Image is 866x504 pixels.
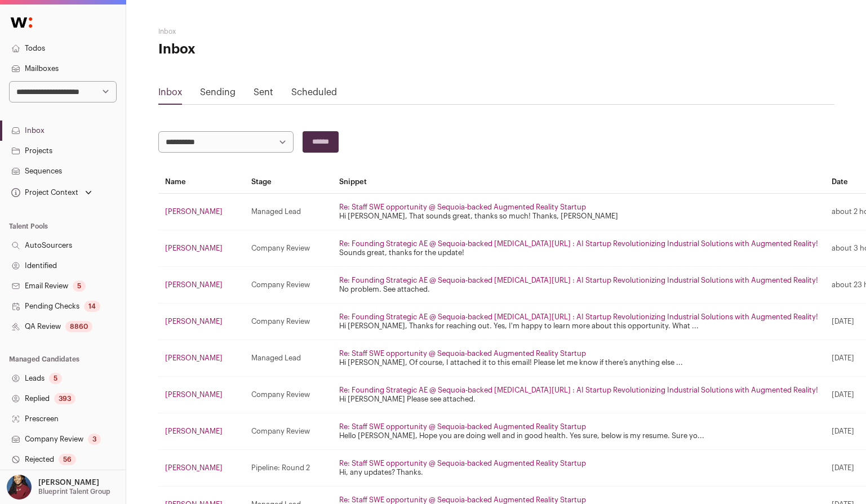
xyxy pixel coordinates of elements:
[339,460,586,467] a: Re: Staff SWE opportunity @ Sequoia-backed Augmented Reality Startup
[339,496,586,503] a: Re: Staff SWE opportunity @ Sequoia-backed Augmented Reality Startup
[38,478,99,487] p: [PERSON_NAME]
[339,423,586,430] a: Re: Staff SWE opportunity @ Sequoia-backed Augmented Reality Startup
[339,203,586,211] a: Re: Staff SWE opportunity @ Sequoia-backed Augmented Reality Startup
[7,475,32,499] img: 10010497-medium_jpg
[73,280,86,292] div: 5
[339,350,586,357] a: Re: Staff SWE opportunity @ Sequoia-backed Augmented Reality Startup
[9,188,78,197] div: Project Context
[339,313,818,320] a: Re: Founding Strategic AE @ Sequoia-backed [MEDICAL_DATA][URL] : AI Startup Revolutionizing Indus...
[165,318,223,325] a: [PERSON_NAME]
[158,27,384,36] h2: Inbox
[165,244,223,252] a: [PERSON_NAME]
[245,413,332,450] td: Company Review
[339,276,818,284] a: Re: Founding Strategic AE @ Sequoia-backed [MEDICAL_DATA][URL] : AI Startup Revolutionizing Indus...
[339,359,683,366] a: Hi [PERSON_NAME], Of course, I attached it to this email! Please let me know if there’s anything ...
[158,41,384,59] h1: Inbox
[59,454,76,465] div: 56
[245,267,332,304] td: Company Review
[339,240,818,247] a: Re: Founding Strategic AE @ Sequoia-backed [MEDICAL_DATA][URL] : AI Startup Revolutionizing Indus...
[88,434,101,445] div: 3
[165,281,223,288] a: [PERSON_NAME]
[339,395,476,403] a: Hi [PERSON_NAME] Please see attached.
[245,377,332,413] td: Company Review
[165,427,223,435] a: [PERSON_NAME]
[65,321,92,332] div: 8860
[165,354,223,362] a: [PERSON_NAME]
[245,304,332,340] td: Company Review
[254,88,273,97] a: Sent
[339,322,699,329] a: Hi [PERSON_NAME], Thanks for reaching out. Yes, I'm happy to learn more about this opportunity. W...
[339,432,704,439] a: Hello [PERSON_NAME], Hope you are doing well and in good health. Yes sure, below is my resume. Su...
[339,249,464,256] a: Sounds great, thanks for the update!
[54,393,76,404] div: 393
[84,301,100,312] div: 14
[38,487,110,496] p: Blueprint Talent Group
[245,340,332,377] td: Managed Lead
[245,171,332,194] th: Stage
[5,475,113,499] button: Open dropdown
[339,286,430,293] a: No problem. See attached.
[158,88,182,97] a: Inbox
[165,391,223,398] a: [PERSON_NAME]
[158,171,245,194] th: Name
[165,464,223,471] a: [PERSON_NAME]
[339,469,423,476] a: Hi, any updates? Thanks.
[165,208,223,215] a: [PERSON_NAME]
[339,386,818,394] a: Re: Founding Strategic AE @ Sequoia-backed [MEDICAL_DATA][URL] : AI Startup Revolutionizing Indus...
[245,450,332,487] td: Pipeline: Round 2
[49,373,62,384] div: 5
[339,212,618,220] a: Hi [PERSON_NAME], That sounds great, thanks so much! Thanks, [PERSON_NAME]
[200,88,236,97] a: Sending
[332,171,825,194] th: Snippet
[9,185,94,200] button: Open dropdown
[291,88,337,97] a: Scheduled
[245,194,332,230] td: Managed Lead
[5,11,38,34] img: Wellfound
[245,230,332,267] td: Company Review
